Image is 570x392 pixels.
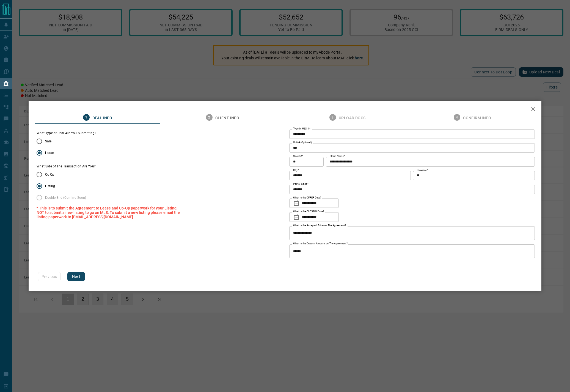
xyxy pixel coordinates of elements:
label: Type in MLS # [293,127,310,131]
label: What is the Deposit Amount on The Agreement? [293,242,348,245]
label: City [293,169,299,172]
button: Next [67,272,85,281]
label: What is the Accepted Price on The Agreement? [293,224,346,227]
text: 2 [208,115,210,119]
span: Listing [45,184,55,189]
label: Street Name [330,154,345,158]
span: Lease [45,150,54,155]
label: What Side of The Transaction Are You? [37,164,96,169]
label: What is the OFFER Date? [293,196,321,200]
label: Province [417,169,428,172]
text: 1 [85,115,87,119]
span: Client Info [215,116,239,121]
span: Deal Info [92,116,112,121]
span: Sale [45,139,51,144]
p: * This is to submit the Agreement to Lease and Co-Op paperwork for your Listing, NOT to submit a ... [37,206,184,219]
label: Postal Code [293,182,309,186]
label: What is the CLOSING Date? [293,210,324,213]
label: Unit # (Optional) [293,141,312,144]
span: Double End (Coming Soon) [45,195,86,200]
span: Co Op [45,172,54,177]
label: Street # [293,154,303,158]
legend: What Type of Deal Are You Submitting? [37,131,96,136]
